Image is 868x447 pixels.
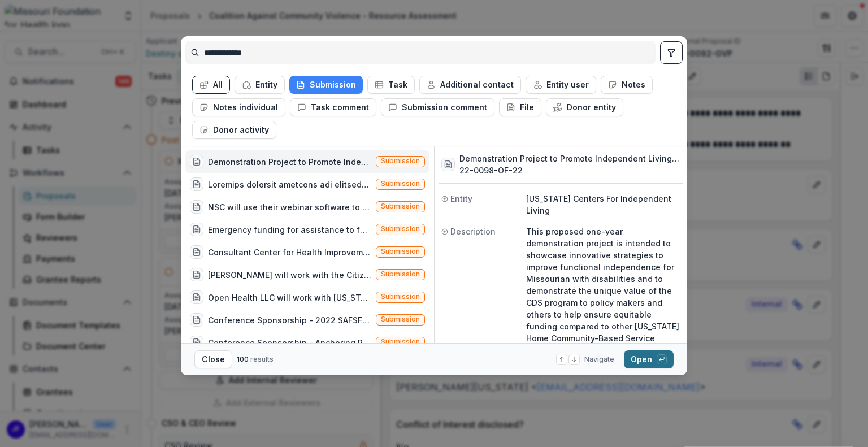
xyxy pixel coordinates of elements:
div: NSC will use their webinar software to host a webinar related to funding opportunities available ... [208,201,371,213]
h3: Demonstration Project to Promote Independent Living and Equity for those with Disabilities in [US... [459,153,680,164]
button: toggle filters [660,41,683,64]
span: Submission [381,315,420,323]
span: Submission [381,248,420,255]
div: [PERSON_NAME] will work with the Citizens Against Domestic Violence ([PERSON_NAME]), to submit a ... [208,269,371,281]
button: Task comment [290,98,376,116]
button: All [192,76,230,94]
p: [US_STATE] Centers For Independent Living [526,193,680,216]
button: Submission comment [381,98,494,116]
span: Submission [381,270,420,278]
button: Donor activity [192,121,276,139]
div: Demonstration Project to Promote Independent Living and Equity for those with Disabilities in [US... [208,156,371,168]
span: Submission [381,180,420,188]
span: 100 [237,355,249,363]
button: Entity [235,76,285,94]
button: Entity user [526,76,596,94]
span: results [250,355,274,363]
button: Close [194,350,232,368]
button: Notes [601,76,653,94]
p: This proposed one-year demonstration project is intended to showcase innovative strategies to imp... [526,225,680,356]
span: Description [450,225,496,237]
div: Loremips dolorsit ametcons adi elitseddo eiusmo te 17 incididu ut laboreetd Magnaali. (En AD62, m... [208,179,371,190]
div: Conference Sponsorship - 2022 SAFSF Forum (Sustainable Agriculture and Food Systems Funders (SAFS... [208,314,371,326]
span: Submission [381,338,420,346]
div: Open Health LLC will work with [US_STATE] DHSS to submit a grant proposal to CDC on federal fundi... [208,292,371,303]
button: Open [624,350,674,368]
span: Submission [381,293,420,301]
span: Submission [381,157,420,165]
div: Consultant Center for Health Improvement will work with the Ripley County Family Resource Center.... [208,246,371,258]
h3: 22-0098-OF-22 [459,164,680,176]
div: Conference Sponsorship - Anchoring Race Equity and Advancing Health Justice (Virtual Conference [... [208,337,371,349]
button: Task [367,76,415,94]
span: Submission [381,225,420,233]
button: Donor entity [546,98,623,116]
button: Additional contact [419,76,521,94]
span: Entity [450,193,472,205]
button: Notes individual [192,98,285,116]
button: Submission [289,76,363,94]
div: Emergency funding for assistance to families affected by the tornadoes in [GEOGRAPHIC_DATA] on [D... [208,224,371,236]
button: File [499,98,541,116]
span: Submission [381,202,420,210]
span: Navigate [584,354,614,364]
